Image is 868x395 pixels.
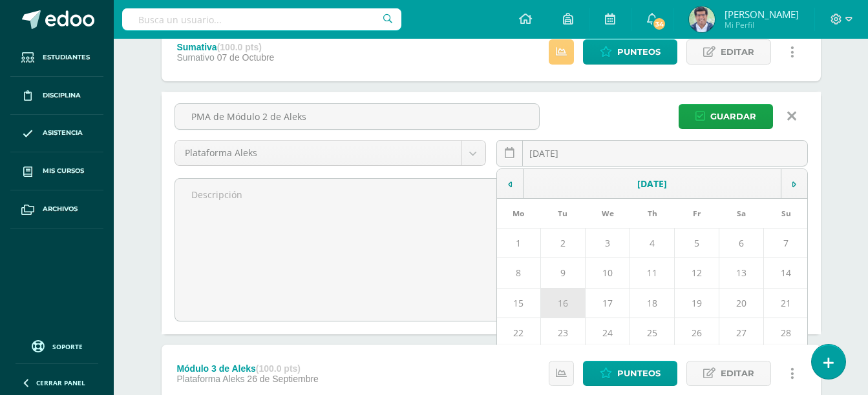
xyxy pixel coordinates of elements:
[583,39,677,65] a: Punteos
[617,361,661,385] span: Punteos
[630,288,675,318] td: 18
[721,361,754,385] span: Editar
[247,374,319,384] span: 26 de Septiembre
[630,318,675,347] td: 25
[675,258,719,288] td: 12
[497,258,541,288] td: 8
[10,39,103,77] a: Estudiantes
[719,199,764,228] th: Sa
[185,141,451,165] span: Plataforma Aleks
[43,90,81,101] span: Disciplina
[540,228,585,258] td: 2
[764,199,809,228] th: Su
[217,42,262,52] strong: (100.0 pts)
[586,288,630,318] td: 17
[52,342,83,351] span: Soporte
[540,288,585,318] td: 16
[540,318,585,347] td: 23
[256,363,301,374] strong: (100.0 pts)
[630,199,675,228] th: Th
[719,288,764,318] td: 20
[679,104,773,129] button: Guardar
[764,288,809,318] td: 21
[675,318,719,347] td: 26
[675,228,719,258] td: 5
[630,228,675,258] td: 4
[719,318,764,347] td: 27
[721,40,754,64] span: Editar
[497,318,541,347] td: 22
[497,199,541,228] th: Mo
[586,318,630,347] td: 24
[719,258,764,288] td: 13
[36,378,85,387] span: Cerrar panel
[675,288,719,318] td: 19
[497,288,541,318] td: 15
[586,199,630,228] th: We
[725,19,799,30] span: Mi Perfil
[176,42,274,52] div: Sumativa
[175,104,539,129] input: Título
[617,40,661,64] span: Punteos
[176,363,318,374] div: Módulo 3 de Aleks
[710,105,756,128] span: Guardar
[764,258,809,288] td: 14
[175,141,485,165] a: Plataforma Aleks
[122,8,401,30] input: Busca un usuario...
[583,361,677,386] a: Punteos
[176,374,244,384] span: Plataforma Aleks
[43,166,84,176] span: Mis cursos
[16,337,98,354] a: Soporte
[764,318,809,347] td: 28
[523,169,781,199] td: [DATE]
[10,77,103,115] a: Disciplina
[725,8,799,21] span: [PERSON_NAME]
[586,258,630,288] td: 10
[540,199,585,228] th: Tu
[497,228,541,258] td: 1
[43,204,78,214] span: Archivos
[689,6,715,32] img: b46573023e8a10d5c8a4176346771f40.png
[217,52,275,63] span: 07 de Octubre
[764,228,809,258] td: 7
[10,152,103,190] a: Mis cursos
[586,228,630,258] td: 3
[43,52,90,63] span: Estudiantes
[43,128,83,138] span: Asistencia
[630,258,675,288] td: 11
[10,190,103,228] a: Archivos
[540,258,585,288] td: 9
[652,17,666,31] span: 34
[10,115,103,153] a: Asistencia
[176,52,214,63] span: Sumativo
[719,228,764,258] td: 6
[497,141,807,166] input: Fecha de entrega
[675,199,719,228] th: Fr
